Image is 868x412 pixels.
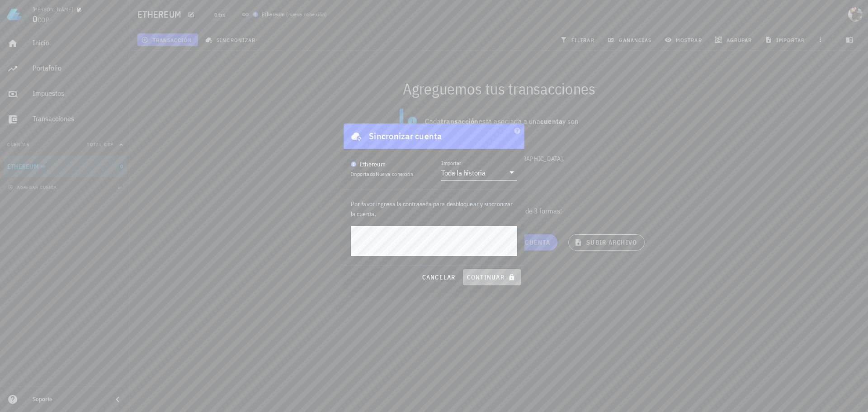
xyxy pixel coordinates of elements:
img: eth.svg [351,161,356,167]
p: Por favor ingresa la contraseña para desbloquear y sincronizar la cuenta. [351,199,517,219]
div: Toda la historia [441,168,486,177]
span: cancelar [421,273,455,281]
label: Importar [441,160,461,166]
span: Importado [351,170,413,177]
span: continuar [467,273,517,281]
button: cancelar [418,269,459,285]
button: continuar [463,269,521,285]
div: Ethereum [360,160,386,169]
div: ImportarToda la historia [441,165,517,180]
div: Sincronizar cuenta [369,129,442,143]
span: Nueva conexión [376,170,414,177]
